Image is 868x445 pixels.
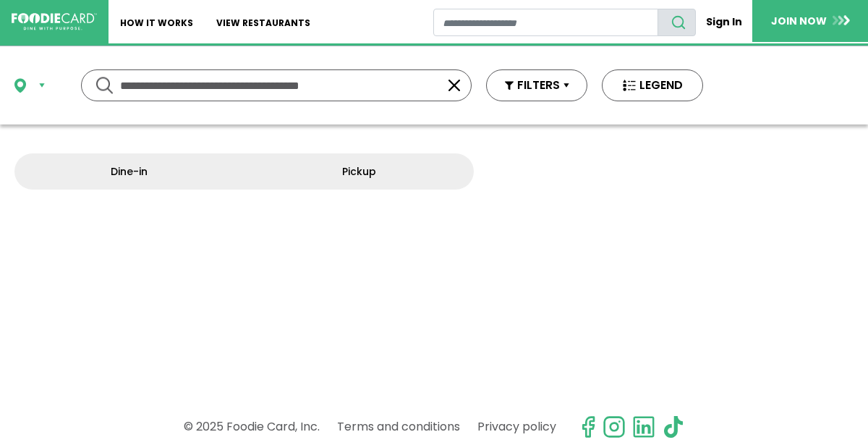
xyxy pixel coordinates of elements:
a: Dine-in [14,153,244,190]
button: LEGEND [602,69,703,101]
img: FoodieCard; Eat, Drink, Save, Donate [12,13,97,30]
a: Terms and conditions [337,414,460,439]
button: search [658,9,696,36]
input: restaurant search [433,9,659,36]
svg: check us out on facebook [576,415,600,438]
button: FILTERS [486,69,587,101]
a: Privacy policy [477,414,556,439]
a: Sign In [696,9,752,35]
p: © 2025 Foodie Card, Inc. [184,414,320,439]
a: Pickup [244,153,475,190]
img: linkedin.svg [632,415,655,438]
img: tiktok.svg [662,415,685,438]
